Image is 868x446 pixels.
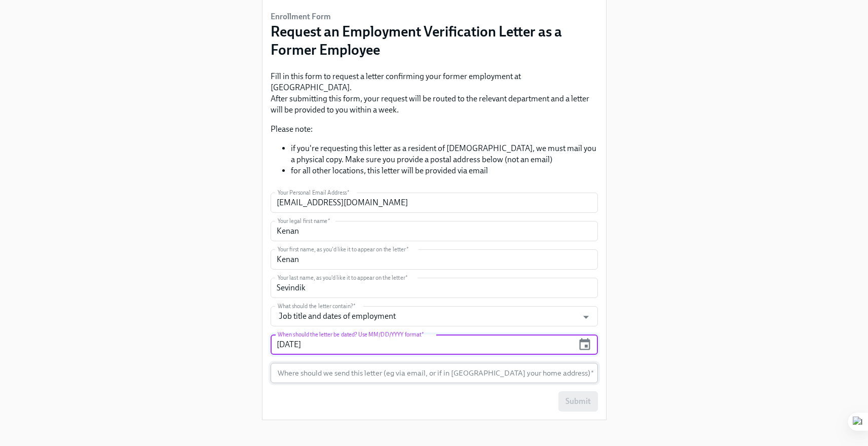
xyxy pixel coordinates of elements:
[271,334,574,355] input: MM/DD/YYYY
[271,71,598,116] p: Fill in this form to request a letter confirming your former employment at [GEOGRAPHIC_DATA]. Aft...
[271,22,598,59] h3: Request an Employment Verification Letter as a Former Employee
[291,143,598,165] li: if you're requesting this letter as a resident of [DEMOGRAPHIC_DATA], we must mail you a physical...
[578,309,594,325] button: Open
[271,11,598,22] h6: Enrollment Form
[291,165,598,176] li: for all other locations, this letter will be provided via email
[271,124,598,135] p: Please note:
